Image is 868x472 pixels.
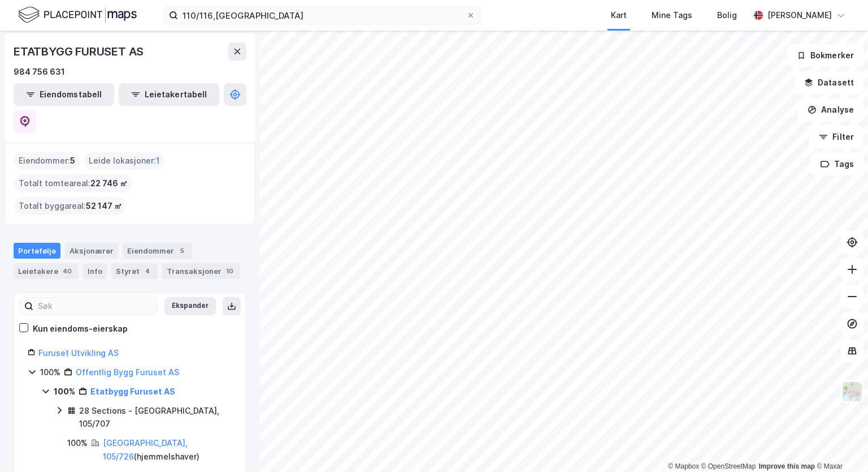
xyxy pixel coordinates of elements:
div: Eiendommer : [14,152,80,170]
img: Z [841,381,863,402]
span: 1 [156,154,160,168]
button: Leietakertabell [119,83,219,106]
div: Info [83,263,107,279]
a: Offentlig Bygg Furuset AS [76,367,179,377]
div: Leide lokasjoner : [84,152,164,170]
a: Mapbox [668,462,699,470]
input: Søk på adresse, matrikkel, gårdeiere, leietakere eller personer [178,7,466,24]
a: Furuset Utvikling AS [38,348,119,358]
div: [PERSON_NAME] [767,8,832,22]
div: Bolig [717,8,737,22]
div: Kontrollprogram for chat [811,418,868,472]
div: Eiendommer [123,243,192,259]
div: 100% [40,366,60,379]
div: Mine Tags [652,8,692,22]
div: 28 Sections - [GEOGRAPHIC_DATA], 105/707 [79,404,232,431]
img: logo.f888ab2527a4732fd821a326f86c7f29.svg [18,5,137,25]
button: Ekspander [164,297,216,315]
div: Portefølje [14,243,60,259]
a: Improve this map [759,462,815,470]
div: Kun eiendoms-eierskap [33,322,128,336]
div: 100% [67,436,88,450]
a: Etatbygg Furuset AS [90,387,175,396]
div: 100% [54,385,75,398]
div: ( hjemmelshaver ) [103,436,232,464]
button: Analyse [798,98,863,121]
a: [GEOGRAPHIC_DATA], 105/726 [103,438,188,461]
div: Styret [111,263,158,279]
div: 4 [142,265,153,277]
div: 10 [224,265,236,277]
button: Filter [809,126,863,148]
span: 5 [70,154,75,168]
div: Aksjonærer [65,243,118,259]
div: Totalt tomteareal : [14,174,132,192]
div: 5 [176,245,188,256]
div: ETATBYGG FURUSET AS [14,42,146,61]
span: 52 147 ㎡ [86,199,122,213]
iframe: Chat Widget [811,418,868,472]
div: Transaksjoner [162,263,240,279]
div: Leietakere [14,263,79,279]
div: Totalt byggareal : [14,197,127,215]
button: Tags [811,153,863,175]
span: 22 746 ㎡ [90,177,128,190]
input: Søk [33,298,157,315]
button: Bokmerker [787,44,863,67]
a: OpenStreetMap [701,462,756,470]
div: Kart [611,8,627,22]
button: Datasett [795,71,863,94]
div: 40 [60,265,74,277]
button: Eiendomstabell [14,83,114,106]
div: 984 756 631 [14,65,65,79]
